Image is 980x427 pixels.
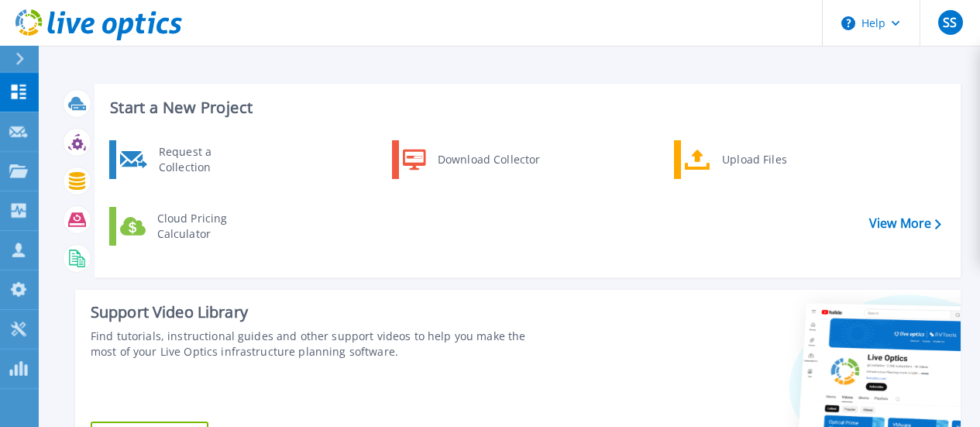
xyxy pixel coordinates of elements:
div: Cloud Pricing Calculator [150,211,264,242]
a: Cloud Pricing Calculator [109,207,268,246]
a: Request a Collection [109,140,268,179]
a: View More [869,216,941,231]
div: Support Video Library [91,302,551,322]
a: Download Collector [392,140,551,179]
span: SS [943,16,957,29]
div: Request a Collection [151,144,264,175]
div: Download Collector [430,144,547,175]
h3: Start a New Project [110,99,940,116]
div: Upload Files [714,144,829,175]
div: Find tutorials, instructional guides and other support videos to help you make the most of your L... [91,329,551,360]
a: Upload Files [674,140,833,179]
